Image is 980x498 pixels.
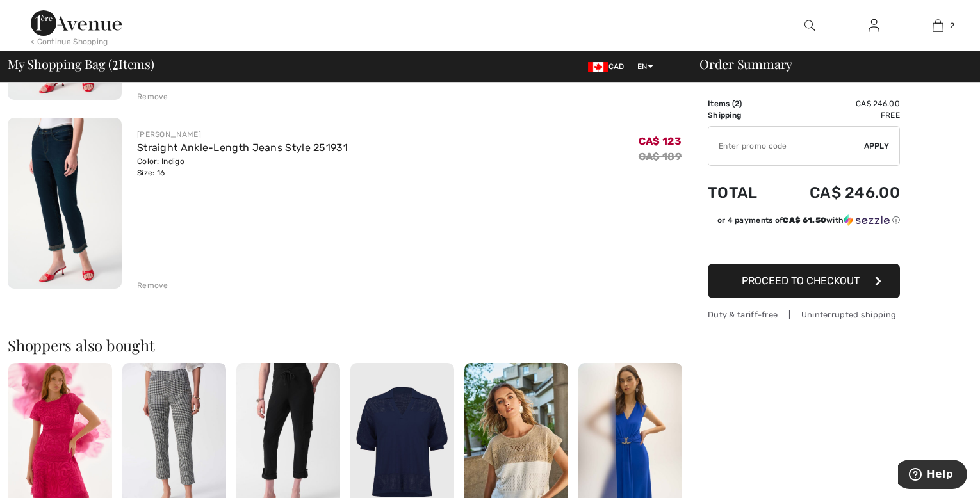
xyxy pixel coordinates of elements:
[137,156,348,179] div: Color: Indigo Size: 16
[8,118,122,289] img: Straight Ankle-Length Jeans Style 251931
[708,127,864,165] input: Promo code
[639,150,682,163] s: CA$ 189
[8,337,692,353] h2: Shoppers also bought
[637,62,653,71] span: EN
[31,36,108,47] div: < Continue Shopping
[137,141,348,154] a: Straight Ankle-Length Jeans Style 251931
[898,460,967,492] iframe: Opens a widget where you can find more information
[137,91,168,102] div: Remove
[708,264,900,298] button: Proceed to Checkout
[708,109,776,121] td: Shipping
[137,129,348,140] div: [PERSON_NAME]
[933,18,943,33] img: My Bag
[708,309,900,321] div: Duty & tariff-free | Uninterrupted shipping
[588,62,608,72] img: Canadian Dollar
[783,216,826,225] span: CA$ 61.50
[708,171,776,214] td: Total
[804,18,815,33] img: search the website
[735,99,739,108] span: 2
[588,62,630,71] span: CAD
[742,275,860,287] span: Proceed to Checkout
[864,140,890,152] span: Apply
[708,230,900,259] iframe: PayPal-paypal
[950,20,954,31] span: 2
[639,135,682,147] span: CA$ 123
[717,214,900,226] div: or 4 payments of with
[684,58,972,70] div: Order Summary
[906,18,969,33] a: 2
[776,98,900,109] td: CA$ 246.00
[869,18,879,33] img: My Info
[8,58,154,70] span: My Shopping Bag ( Items)
[137,280,168,291] div: Remove
[776,109,900,121] td: Free
[858,18,890,34] a: Sign In
[31,10,122,36] img: 1ère Avenue
[844,214,890,226] img: Sezzle
[776,171,900,214] td: CA$ 246.00
[708,98,776,109] td: Items ( )
[708,214,900,230] div: or 4 payments ofCA$ 61.50withSezzle Click to learn more about Sezzle
[112,54,118,71] span: 2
